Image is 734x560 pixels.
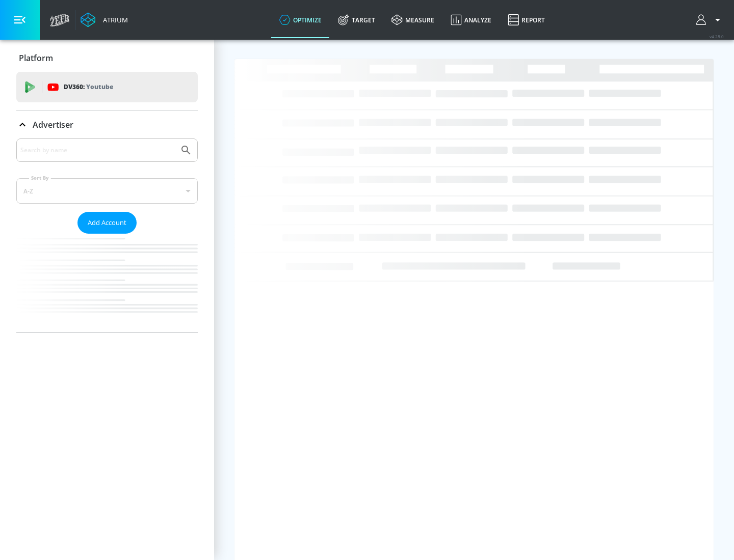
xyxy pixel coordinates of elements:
[16,178,198,204] div: A-Z
[16,138,198,332] div: Advertiser
[16,44,198,72] div: Platform
[383,2,442,38] a: measure
[77,212,137,234] button: Add Account
[86,81,113,92] p: Youtube
[33,119,73,130] p: Advertiser
[330,2,383,38] a: Target
[64,81,113,93] p: DV360:
[20,144,175,157] input: Search by name
[81,12,128,27] a: Atrium
[442,2,500,38] a: Analyze
[19,52,53,64] p: Platform
[88,217,126,229] span: Add Account
[16,110,198,139] div: Advertiser
[500,2,553,38] a: Report
[271,2,330,38] a: optimize
[99,15,128,24] div: Atrium
[16,72,198,102] div: DV360: Youtube
[710,34,724,39] span: v 4.28.0
[16,234,198,332] nav: list of Advertiser
[29,175,51,181] label: Sort By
